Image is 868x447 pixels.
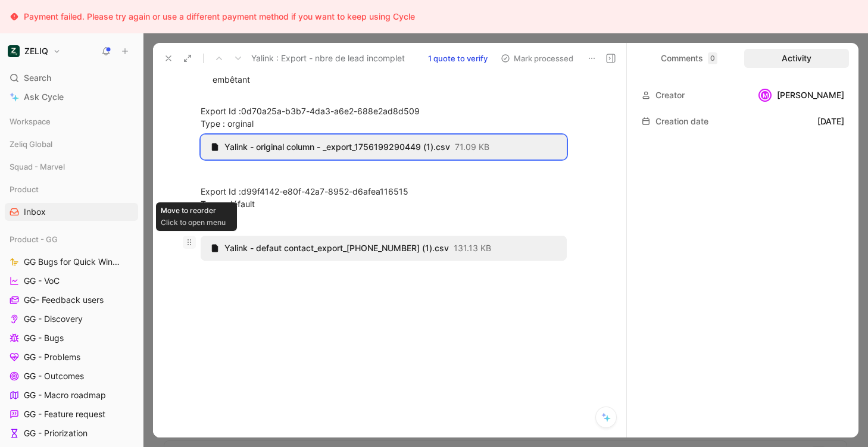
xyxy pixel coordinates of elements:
[10,138,52,150] span: Zeliq Global
[24,46,48,57] h1: ZELIQ
[5,291,138,309] a: GG- Feedback users
[24,313,83,325] span: GG - Discovery
[5,329,138,347] a: GG - Bugs
[5,112,138,130] div: Workspace
[224,243,449,254] span: Yalink - defaut contact_export_[PHONE_NUMBER] (1).csv
[251,51,405,65] span: Yalink : Export - nbre de lead incomplet
[5,253,138,271] a: GG Bugs for Quick Wins days
[24,389,106,401] span: GG - Macro roadmap
[10,233,58,245] span: Product - GG
[758,88,844,102] div: [PERSON_NAME]
[24,256,123,268] span: GG Bugs for Quick Wins days
[24,294,104,306] span: GG- Feedback users
[5,43,64,60] button: ZELIQZELIQ
[201,105,567,130] div: Export Id : Type : orginal
[760,90,770,101] div: M
[24,408,105,420] span: GG - Feature request
[8,45,20,57] img: ZELIQ
[5,310,138,328] a: GG - Discovery
[24,206,46,218] span: Inbox
[5,348,138,366] a: GG - Problems
[5,272,138,290] a: GG - VoC
[24,275,60,287] span: GG - VoC
[5,386,138,404] a: GG - Macro roadmap
[636,49,742,68] div: Comments0
[5,88,138,106] a: Ask Cycle
[5,180,138,198] div: Product
[24,71,51,85] span: Search
[241,106,420,116] span: 0d70a25a-b3b7-4da3-a6e2-688e2ad8d509
[24,332,64,344] span: GG - Bugs
[24,351,80,363] span: GG - Problems
[10,183,39,195] span: Product
[5,405,138,423] a: GG - Feature request
[495,50,579,67] button: Mark processed
[455,142,489,152] span: 71.09 KB
[5,180,138,221] div: ProductInbox
[5,135,138,153] div: Zeliq Global
[10,115,51,127] span: Workspace
[5,203,138,221] a: Inbox
[817,114,844,129] div: [DATE]
[224,142,450,152] span: Yalink - original column - _export_1756199290449 (1).csv
[5,424,138,442] a: GG - Priorization
[24,10,415,24] div: Payment failed. Please try again or use a different payment method if you want to keep using Cycle
[454,243,491,254] span: 131.13 KB
[641,88,685,102] div: Creator
[744,49,850,68] div: Activity
[5,367,138,385] a: GG - Outcomes
[423,50,493,67] button: 1 quote to verify
[5,69,138,87] div: Search
[24,370,84,382] span: GG - Outcomes
[5,230,138,248] div: Product - GG
[5,158,138,176] div: Squad - Marvel
[5,158,138,179] div: Squad - Marvel
[24,427,88,439] span: GG - Priorization
[641,114,708,129] div: Creation date
[201,185,567,210] div: Export Id : Type : défault
[10,161,65,173] span: Squad - Marvel
[708,52,717,64] div: 0
[24,90,64,104] span: Ask Cycle
[241,186,408,196] span: d99f4142-e80f-42a7-8952-d6afea116515
[5,135,138,157] div: Zeliq Global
